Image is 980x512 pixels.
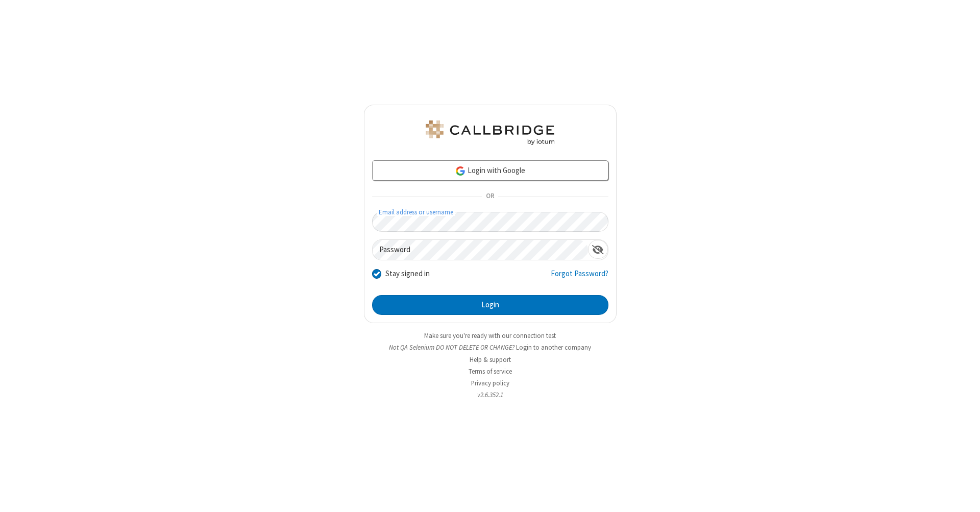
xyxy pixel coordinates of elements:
a: Terms of service [469,367,512,376]
li: Not QA Selenium DO NOT DELETE OR CHANGE? [364,343,617,352]
a: Privacy policy [471,379,509,387]
input: Email address or username [372,212,608,232]
a: Make sure you're ready with our connection test [424,331,556,340]
span: OR [482,189,498,204]
img: QA Selenium DO NOT DELETE OR CHANGE [424,120,556,145]
div: Show password [588,240,608,259]
a: Help & support [470,355,511,364]
input: Password [373,240,588,260]
a: Forgot Password? [551,268,608,287]
button: Login [372,295,608,315]
li: v2.6.352.1 [364,390,617,400]
img: google-icon.png [455,165,466,177]
label: Stay signed in [385,268,430,280]
a: Login with Google [372,160,608,181]
button: Login to another company [516,343,591,352]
